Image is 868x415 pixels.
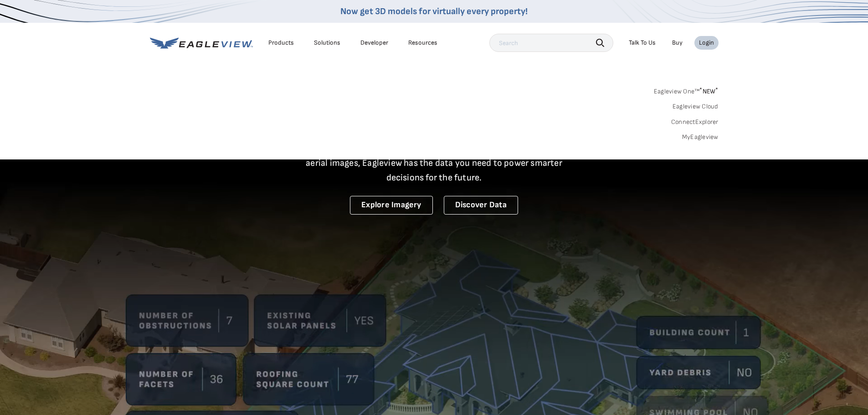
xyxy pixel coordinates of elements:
a: Developer [360,39,388,47]
div: Resources [408,39,437,47]
p: A new era starts here. Built on more than 3.5 billion high-resolution aerial images, Eagleview ha... [295,141,574,185]
div: Solutions [314,39,340,47]
a: Eagleview One™*NEW* [654,85,719,95]
a: Now get 3D models for virtually every property! [340,6,528,17]
a: Buy [672,39,683,47]
span: NEW [699,87,718,95]
a: Discover Data [444,196,518,215]
a: Explore Imagery [350,196,433,215]
a: MyEagleview [682,133,719,141]
div: Products [268,39,294,47]
a: Eagleview Cloud [673,102,719,111]
input: Search [489,34,613,52]
a: ConnectExplorer [671,118,719,126]
div: Talk To Us [629,39,656,47]
div: Login [699,39,714,47]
